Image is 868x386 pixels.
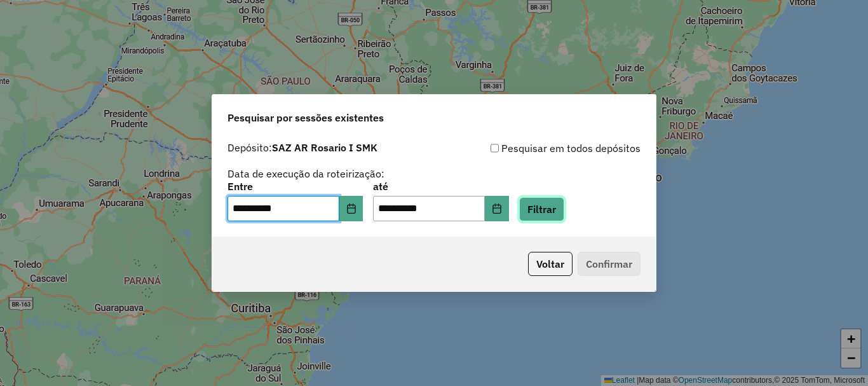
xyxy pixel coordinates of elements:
[227,166,384,181] label: Data de execução da roteirização:
[485,196,509,221] button: Choose Date
[528,252,573,276] button: Voltar
[434,141,641,156] div: Pesquisar em todos depósitos
[339,196,363,221] button: Choose Date
[227,179,363,194] label: Entre
[519,197,564,221] button: Filtrar
[373,179,508,194] label: até
[227,140,377,155] label: Depósito:
[227,110,384,125] span: Pesquisar por sessões existentes
[272,141,377,154] strong: SAZ AR Rosario I SMK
